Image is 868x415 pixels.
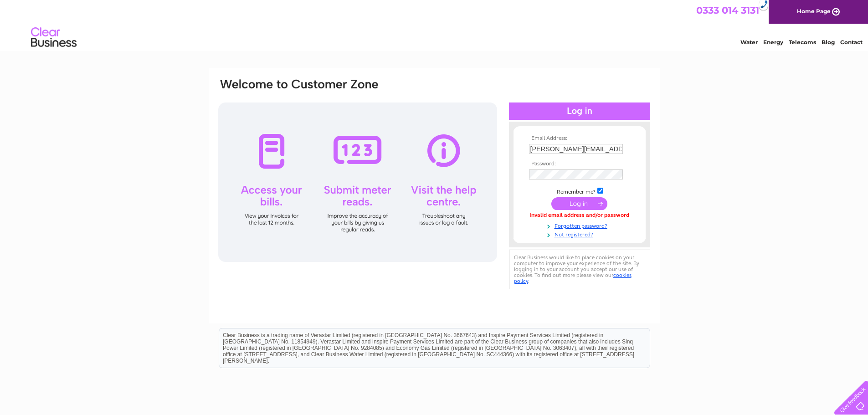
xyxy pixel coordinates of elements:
a: cookies policy [514,272,632,284]
div: Invalid email address and/or password [529,212,630,219]
a: 0333 014 3131 [696,5,759,16]
a: Telecoms [789,39,816,46]
a: Blog [822,39,835,46]
a: Not registered? [529,230,632,238]
td: Remember me? [527,186,632,195]
div: Clear Business is a trading name of Verastar Limited (registered in [GEOGRAPHIC_DATA] No. 3667643... [219,5,650,44]
a: Energy [763,39,783,46]
th: Password: [527,161,632,167]
a: Contact [840,39,863,46]
a: Forgotten password? [529,221,632,230]
input: Submit [551,197,607,210]
th: Email Address: [527,135,632,142]
a: Water [740,39,758,46]
img: logo.png [31,24,77,51]
div: Clear Business would like to place cookies on your computer to improve your experience of the sit... [509,250,650,289]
